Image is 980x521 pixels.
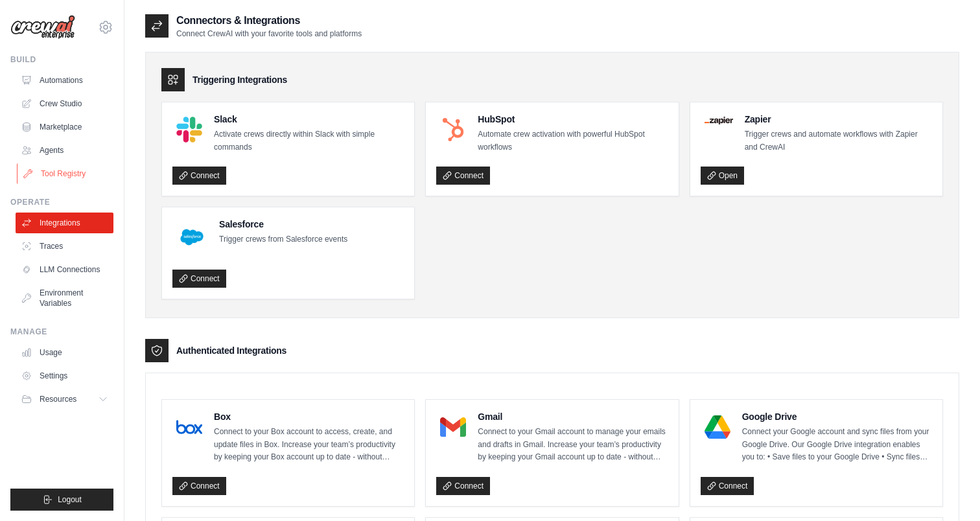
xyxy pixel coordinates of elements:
button: Logout [10,489,113,511]
p: Connect your Google account and sync files from your Google Drive. Our Google Drive integration e... [742,426,932,464]
h4: HubSpot [478,113,668,126]
img: Zapier Logo [705,117,733,124]
a: Connect [436,477,490,495]
img: Logo [10,15,75,40]
h4: Gmail [478,410,668,423]
a: Open [701,167,744,185]
h3: Triggering Integrations [192,73,287,86]
a: Automations [16,70,113,91]
a: Integrations [16,213,113,233]
img: HubSpot Logo [440,117,466,143]
p: Connect to your Box account to access, create, and update files in Box. Increase your team’s prod... [214,426,404,464]
h4: Zapier [745,113,932,126]
a: Environment Variables [16,283,113,314]
p: Trigger crews from Salesforce events [219,233,347,246]
img: Gmail Logo [440,414,466,440]
div: Operate [10,197,113,207]
span: Resources [40,394,76,404]
h4: Google Drive [742,410,932,423]
p: Activate crews directly within Slack with simple commands [214,128,404,154]
a: Connect [172,477,226,495]
img: Salesforce Logo [176,222,207,253]
a: Traces [16,236,113,257]
p: Connect CrewAI with your favorite tools and platforms [176,29,362,39]
img: Box Logo [176,414,202,440]
a: LLM Connections [16,259,113,280]
img: Slack Logo [176,117,202,143]
p: Automate crew activation with powerful HubSpot workflows [478,128,668,154]
a: Settings [16,365,113,386]
a: Crew Studio [16,93,113,114]
span: Logout [58,494,82,505]
a: Connect [701,477,754,495]
p: Connect to your Gmail account to manage your emails and drafts in Gmail. Increase your team’s pro... [478,426,668,464]
h2: Connectors & Integrations [176,13,362,29]
div: Build [10,54,113,65]
h4: Salesforce [219,218,347,231]
p: Trigger crews and automate workflows with Zapier and CrewAI [745,128,932,154]
h4: Slack [214,113,404,126]
h3: Authenticated Integrations [176,344,286,357]
a: Tool Registry [17,163,115,184]
a: Connect [172,270,226,288]
h4: Box [214,410,404,423]
a: Connect [436,167,490,185]
a: Usage [16,342,113,363]
div: Manage [10,327,113,337]
img: Google Drive Logo [705,414,730,440]
a: Connect [172,167,226,185]
button: Resources [16,389,113,410]
a: Agents [16,140,113,161]
a: Marketplace [16,117,113,137]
